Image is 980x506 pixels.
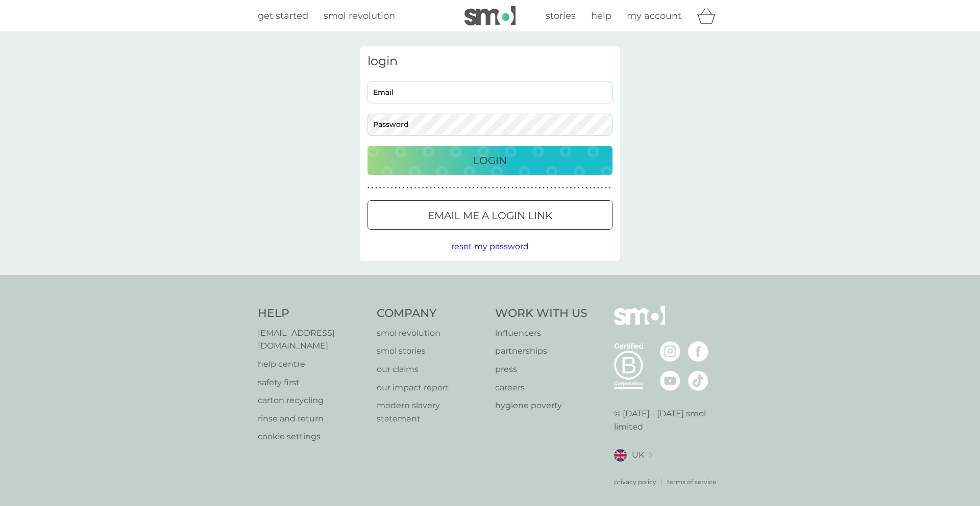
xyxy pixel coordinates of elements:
p: ● [414,185,416,191]
p: ● [473,185,475,191]
p: © [DATE] - [DATE] smol limited [614,407,723,433]
p: ● [387,185,389,191]
p: ● [367,185,370,191]
p: ● [372,185,374,191]
a: our claims [377,363,485,376]
p: ● [527,185,529,191]
p: ● [379,185,381,191]
p: Login [473,152,507,169]
p: ● [449,185,451,191]
img: visit the smol Instagram page [660,341,680,362]
p: ● [516,185,518,191]
p: ● [511,185,513,191]
p: ● [391,185,393,191]
p: ● [437,185,439,191]
button: reset my password [451,240,529,253]
a: my account [627,9,681,23]
p: ● [403,185,405,191]
img: smol [614,306,665,340]
h4: Company [377,306,485,322]
p: rinse and return [258,412,366,425]
p: ● [465,185,467,191]
p: ● [523,185,525,191]
span: get started [258,10,308,21]
p: ● [578,185,580,191]
a: cookie settings [258,430,366,443]
p: ● [581,185,583,191]
p: ● [566,185,568,191]
button: Login [367,146,612,175]
a: stories [546,9,576,23]
img: UK flag [614,449,627,462]
img: visit the smol Youtube page [660,370,680,391]
p: ● [477,185,479,191]
span: help [591,10,611,21]
h3: login [367,54,612,69]
span: stories [546,10,576,21]
span: UK [632,448,644,462]
a: [EMAIL_ADDRESS][DOMAIN_NAME] [258,327,366,353]
p: ● [492,185,494,191]
p: privacy policy [614,477,656,487]
a: our impact report [377,381,485,394]
p: ● [418,185,420,191]
p: ● [434,185,436,191]
span: reset my password [451,242,529,251]
p: ● [395,185,397,191]
a: smol revolution [377,327,485,340]
div: basket [697,6,722,26]
a: modern slavery statement [377,399,485,425]
a: carton recycling [258,394,366,407]
p: ● [446,185,448,191]
p: ● [605,185,607,191]
p: ● [558,185,560,191]
p: ● [426,185,428,191]
p: ● [550,185,552,191]
a: careers [495,381,587,394]
p: ● [500,185,502,191]
p: ● [484,185,486,191]
p: ● [453,185,455,191]
p: ● [508,185,510,191]
a: help [591,9,611,23]
img: visit the smol Tiktok page [688,370,708,391]
p: ● [496,185,498,191]
p: ● [593,185,595,191]
a: smol stories [377,344,485,358]
p: ● [543,185,545,191]
p: ● [519,185,521,191]
a: help centre [258,358,366,371]
p: ● [488,185,490,191]
p: ● [574,185,576,191]
p: safety first [258,376,366,389]
img: visit the smol Facebook page [688,341,708,362]
p: ● [399,185,401,191]
a: press [495,363,587,376]
p: ● [597,185,599,191]
p: ● [535,185,537,191]
h4: Work With Us [495,306,587,322]
p: ● [469,185,471,191]
a: hygiene poverty [495,399,587,412]
a: get started [258,9,308,23]
p: ● [609,185,611,191]
p: ● [442,185,444,191]
span: my account [627,10,681,21]
p: ● [547,185,549,191]
p: ● [457,185,459,191]
h4: Help [258,306,366,322]
a: influencers [495,327,587,340]
a: smol revolution [324,9,395,23]
p: ● [562,185,564,191]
